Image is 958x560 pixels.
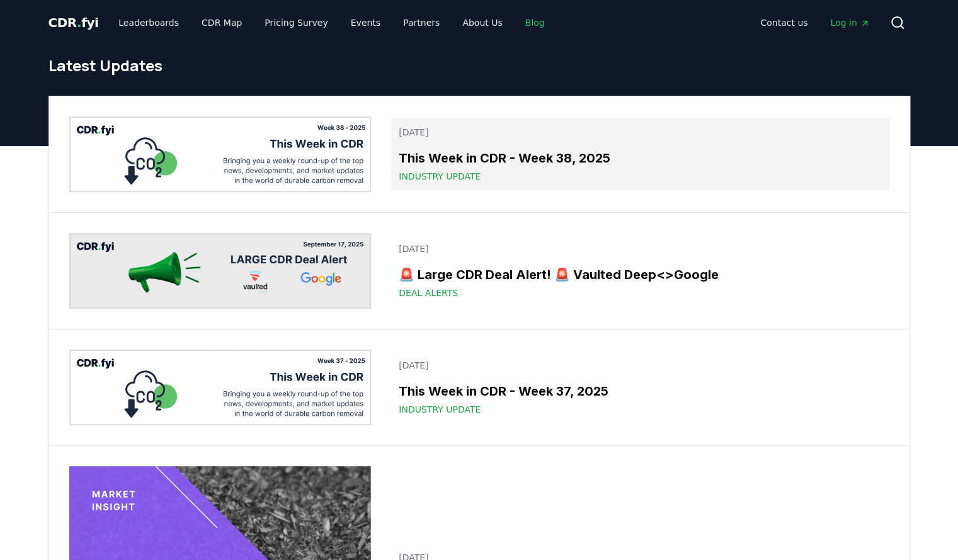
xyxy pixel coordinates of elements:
[830,16,869,29] span: Log in
[391,351,889,423] a: [DATE]This Week in CDR - Week 37, 2025Industry Update
[399,403,481,416] span: Industry Update
[399,126,881,139] p: [DATE]
[48,55,910,76] h1: Latest Updates
[254,11,338,34] a: Pricing Survey
[399,359,881,372] p: [DATE]
[820,11,879,34] a: Log in
[515,11,555,34] a: Blog
[750,11,818,34] a: Contact us
[399,149,881,168] h3: This Week in CDR - Week 38, 2025
[48,14,99,31] a: CDR.fyi
[399,243,881,255] p: [DATE]
[48,15,99,30] span: CDR fyi
[69,350,372,425] img: This Week in CDR - Week 37, 2025 blog post image
[399,382,881,401] h3: This Week in CDR - Week 37, 2025
[69,233,372,309] img: 🚨 Large CDR Deal Alert! 🚨 Vaulted Deep<>Google blog post image
[191,11,252,34] a: CDR Map
[69,117,372,192] img: This Week in CDR - Week 38, 2025 blog post image
[399,287,458,299] span: Deal Alerts
[108,11,189,34] a: Leaderboards
[391,118,889,190] a: [DATE]This Week in CDR - Week 38, 2025Industry Update
[108,11,554,34] nav: Main
[77,15,81,30] span: .
[393,11,450,34] a: Partners
[750,11,879,34] nav: Main
[452,11,512,34] a: About Us
[399,265,881,284] h3: 🚨 Large CDR Deal Alert! 🚨 Vaulted Deep<>Google
[399,170,481,183] span: Industry Update
[341,11,391,34] a: Events
[391,235,889,307] a: [DATE]🚨 Large CDR Deal Alert! 🚨 Vaulted Deep<>GoogleDeal Alerts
